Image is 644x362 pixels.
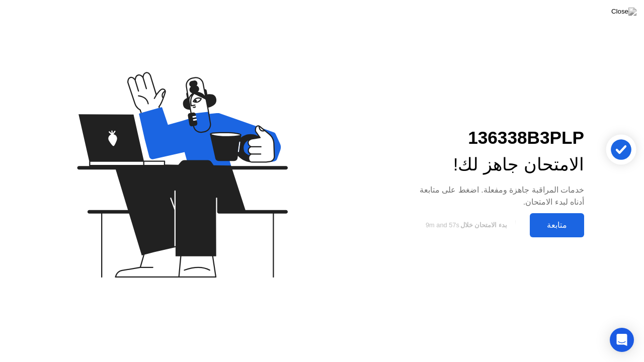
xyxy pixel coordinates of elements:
div: Open Intercom Messenger [610,328,634,352]
div: متابعة [533,220,581,230]
img: Close [611,8,636,16]
div: 136338B3PLP [407,125,584,151]
button: متابعة [530,213,584,237]
span: 9m and 57s [426,221,459,229]
div: الامتحان جاهز لك! [407,151,584,178]
div: خدمات المراقبة جاهزة ومفعلة. اضغط على متابعة أدناه لبدء الامتحان. [407,184,584,208]
button: بدء الامتحان خلال9m and 57s [407,216,525,235]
